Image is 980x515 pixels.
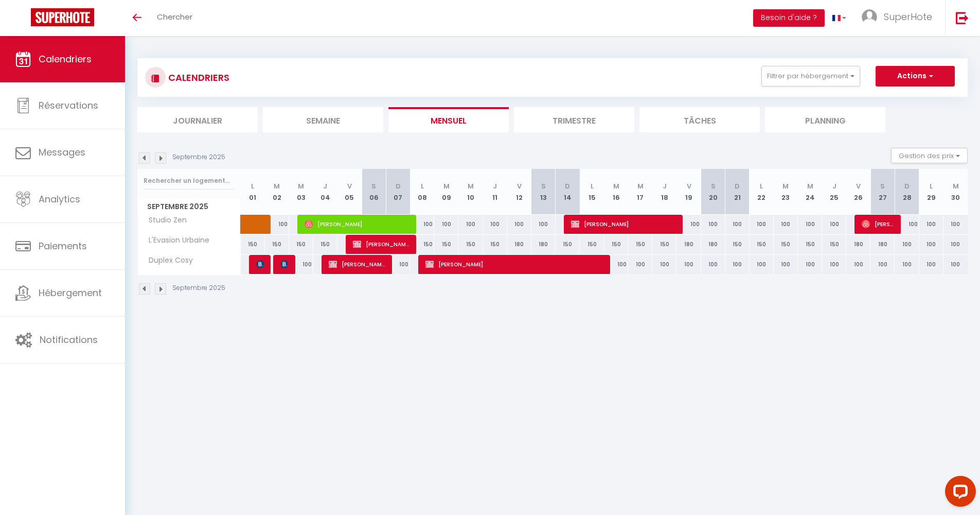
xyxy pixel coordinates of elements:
[943,169,968,215] th: 30
[676,169,701,215] th: 19
[289,235,313,254] div: 150
[580,169,604,215] th: 15
[434,169,458,215] th: 09
[750,255,774,274] div: 100
[639,107,760,132] li: Tâches
[822,169,846,215] th: 25
[725,169,750,215] th: 21
[753,9,825,27] button: Besoin d'aide ?
[298,181,304,191] abbr: M
[628,255,652,274] div: 100
[443,181,450,191] abbr: M
[556,235,580,254] div: 150
[774,169,798,215] th: 23
[410,235,434,254] div: 150
[313,235,337,254] div: 150
[172,283,225,293] p: Septembre 2025
[953,181,959,191] abbr: M
[774,215,798,234] div: 100
[846,169,870,215] th: 26
[514,107,634,132] li: Trimestre
[884,10,932,23] span: SuperHote
[289,169,313,215] th: 03
[880,181,885,191] abbr: S
[39,146,85,159] span: Messages
[347,181,352,191] abbr: V
[39,286,102,299] span: Hébergement
[410,215,434,234] div: 100
[687,181,691,191] abbr: V
[676,255,701,274] div: 100
[637,181,644,191] abbr: M
[735,181,740,191] abbr: D
[676,235,701,254] div: 180
[468,181,474,191] abbr: M
[798,235,822,254] div: 150
[157,11,192,22] span: Chercher
[604,235,628,254] div: 150
[919,215,943,234] div: 100
[251,181,254,191] abbr: L
[531,235,556,254] div: 180
[329,254,385,274] span: [PERSON_NAME]
[937,472,980,515] iframe: LiveChat chat widget
[386,169,410,215] th: 07
[750,235,774,254] div: 150
[628,169,652,215] th: 17
[493,181,497,191] abbr: J
[895,235,919,254] div: 100
[591,181,594,191] abbr: L
[895,169,919,215] th: 28
[541,181,546,191] abbr: S
[930,181,933,191] abbr: L
[652,255,676,274] div: 100
[846,255,870,274] div: 100
[750,215,774,234] div: 100
[822,235,846,254] div: 150
[943,255,968,274] div: 100
[870,255,895,274] div: 100
[604,255,628,274] div: 100
[458,235,483,254] div: 150
[774,255,798,274] div: 100
[919,255,943,274] div: 100
[846,235,870,254] div: 180
[39,193,80,205] span: Analytics
[895,255,919,274] div: 100
[862,214,894,234] span: [PERSON_NAME]
[172,152,225,162] p: Septembre 2025
[434,235,458,254] div: 150
[483,235,507,254] div: 150
[483,215,507,234] div: 100
[701,255,725,274] div: 100
[386,255,410,274] div: 100
[571,214,676,234] span: [PERSON_NAME]
[256,254,264,274] span: [PERSON_NAME]
[371,181,376,191] abbr: S
[337,169,362,215] th: 05
[711,181,716,191] abbr: S
[822,255,846,274] div: 100
[904,181,910,191] abbr: D
[725,255,750,274] div: 100
[761,66,860,87] button: Filtrer par hébergement
[39,239,87,252] span: Paiements
[241,235,265,254] div: 150
[876,66,955,87] button: Actions
[832,181,836,191] abbr: J
[353,234,409,254] span: [PERSON_NAME]
[870,169,895,215] th: 27
[362,169,386,215] th: 06
[891,148,968,163] button: Gestion des prix
[798,169,822,215] th: 24
[139,215,189,226] span: Studio Zen
[507,169,531,215] th: 12
[241,169,265,215] th: 01
[760,181,763,191] abbr: L
[628,235,652,254] div: 150
[652,235,676,254] div: 150
[862,9,877,25] img: ...
[701,215,725,234] div: 100
[138,199,240,214] span: Septembre 2025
